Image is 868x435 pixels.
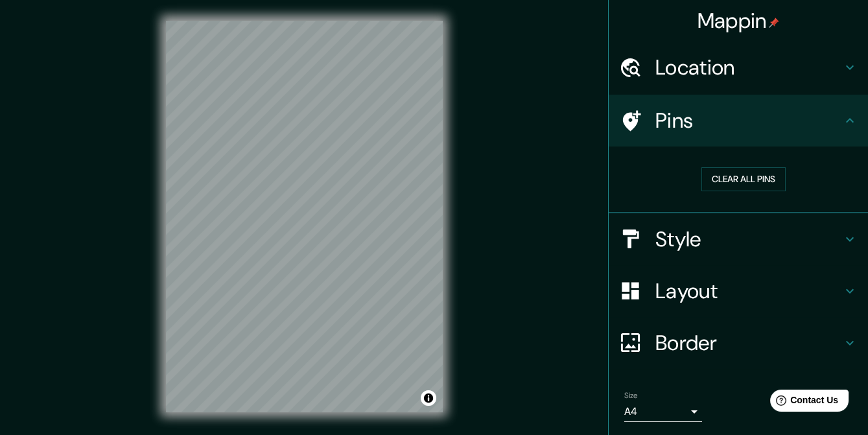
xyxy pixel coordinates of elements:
[609,213,868,265] div: Style
[655,54,842,80] h4: Location
[624,401,702,422] div: A4
[698,8,780,34] h4: Mappin
[609,317,868,369] div: Border
[609,265,868,317] div: Layout
[166,21,443,412] canvas: Map
[655,278,842,304] h4: Layout
[655,108,842,134] h4: Pins
[753,384,854,421] iframe: Help widget launcher
[701,167,786,191] button: Clear all pins
[609,95,868,147] div: Pins
[421,390,436,406] button: Toggle attribution
[769,18,779,28] img: pin-icon.png
[655,226,842,252] h4: Style
[609,41,868,93] div: Location
[655,330,842,356] h4: Border
[624,390,638,401] label: Size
